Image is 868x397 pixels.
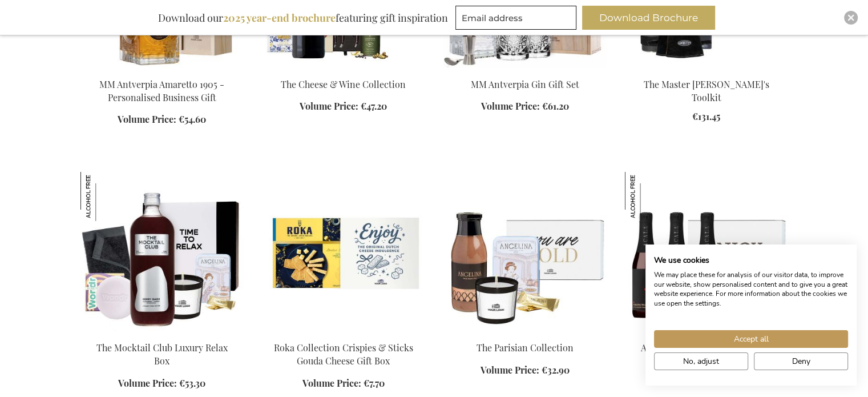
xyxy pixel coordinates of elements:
b: 2025 year-end brochure [223,11,336,25]
span: No, adjust [683,355,719,367]
a: The Mocktail Club Luxury Relax Box The Mocktail Club Luxury Relax Box [80,327,244,338]
a: Roka Collection Crispies & Sticks Gouda Cheese Gift Box [262,327,425,338]
a: Roka Collection Crispies & Sticks Gouda Cheese Gift Box [274,342,413,367]
span: Volume Price: [118,113,176,125]
a: Volume Price: €53.30 [118,377,205,390]
a: Volume Price: €54.60 [118,113,206,126]
img: Acala Non Alcoholic Tasting Set [625,172,674,221]
img: The Mocktail Club Luxury Relax Box [80,172,130,221]
h2: We use cookies [654,255,848,266]
span: Volume Price: [300,100,358,112]
img: Roka Collection Crispies & Sticks Gouda Cheese Gift Box [262,172,425,332]
a: Volume Price: €47.20 [300,100,387,113]
span: Accept all [734,333,769,345]
a: The Master [PERSON_NAME]'s Toolkit [644,78,769,103]
a: The Parisian Collection [477,342,574,354]
a: The Cheese & Wine Collection [262,63,425,74]
input: Email address [455,6,576,30]
span: Volume Price: [302,377,361,389]
a: Volume Price: €32.90 [481,364,570,377]
span: €53.30 [179,377,205,389]
img: Close [847,14,854,21]
span: Volume Price: [118,377,177,389]
span: €32.90 [542,364,570,376]
a: The Parisian Collection [443,327,607,338]
img: The Parisian Collection [443,172,607,332]
span: Volume Price: [481,364,539,376]
a: Acala Non Alcoholic Tasting Set [641,342,772,354]
a: The Cheese & Wine Collection [281,78,406,90]
span: €131.45 [692,110,720,122]
img: The Mocktail Club Luxury Relax Box [80,172,244,332]
a: MM Antverpia Amaretto 1905 - Personalised Business Gift [99,78,224,103]
button: Adjust cookie preferences [654,352,748,370]
a: The Mocktail Club Luxury Relax Box [96,342,228,367]
div: Close [844,11,858,25]
a: Volume Price: €7.70 [302,377,385,390]
a: MM Antverpia Gin Gift Set [471,78,579,90]
span: €47.20 [361,100,387,112]
a: MM Antverpia Gin Gift Set [443,63,607,74]
a: MM Antverpia Amaretto 1905 - Personalised Business Gift [80,63,244,74]
div: Download our featuring gift inspiration [153,6,453,30]
a: Acala Non Alcoholic Tasting Set Acala Non Alcoholic Tasting Set [625,327,788,338]
span: €54.60 [179,113,206,125]
a: Volume Price: €61.20 [481,100,569,113]
form: marketing offers and promotions [455,6,580,33]
button: Deny all cookies [754,352,848,370]
button: Accept all cookies [654,330,848,348]
button: Download Brochure [582,6,715,30]
a: The Master Griller's Toolkit [625,63,788,74]
span: €61.20 [542,100,569,112]
span: Deny [792,355,810,367]
p: We may place these for analysis of our visitor data, to improve our website, show personalised co... [654,270,848,308]
span: Volume Price: [481,100,540,112]
span: €7.70 [364,377,385,389]
img: Acala Non Alcoholic Tasting Set [625,172,788,332]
